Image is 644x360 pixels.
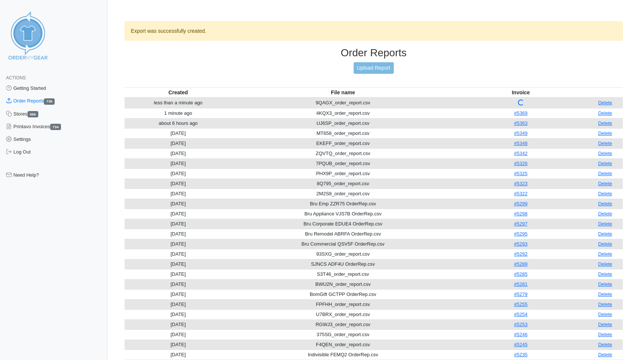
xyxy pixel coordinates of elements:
[598,342,612,347] a: Delete
[232,87,454,98] th: File name
[125,319,232,329] td: [DATE]
[598,110,612,116] a: Delete
[125,179,232,189] td: [DATE]
[232,199,454,209] td: Bru Emp ZZR75 OrderRep.csv
[514,151,527,156] a: #5342
[514,110,527,116] a: #5369
[125,108,232,118] td: 1 minute ago
[232,118,454,128] td: UJ6SP_order_report.csv
[125,128,232,138] td: [DATE]
[514,271,527,277] a: #5285
[514,251,527,257] a: #5292
[125,350,232,360] td: [DATE]
[232,108,454,118] td: 4KQX3_order_report.csv
[125,168,232,179] td: [DATE]
[598,191,612,196] a: Delete
[454,87,587,98] th: Invoice
[354,62,394,74] a: Upload Report
[125,239,232,249] td: [DATE]
[598,241,612,247] a: Delete
[232,239,454,249] td: Bru Commercial QSV5F OrderRep.csv
[125,118,232,128] td: about 6 hours ago
[598,201,612,206] a: Delete
[125,199,232,209] td: [DATE]
[514,221,527,227] a: #5297
[598,322,612,327] a: Delete
[232,259,454,269] td: SJNCS ADF4U OrderRep.csv
[514,201,527,206] a: #5299
[514,130,527,136] a: #5349
[514,211,527,217] a: #5298
[598,301,612,307] a: Delete
[232,168,454,179] td: PHX9P_order_report.csv
[598,181,612,186] a: Delete
[232,309,454,319] td: U7BRX_order_report.csv
[125,189,232,199] td: [DATE]
[125,279,232,289] td: [DATE]
[598,100,612,105] a: Delete
[232,319,454,329] td: RGWJ3_order_report.csv
[232,209,454,219] td: Bru Appliance VJS7B OrderRep.csv
[232,269,454,279] td: S3T46_order_report.csv
[598,231,612,237] a: Delete
[125,229,232,239] td: [DATE]
[50,124,61,130] span: 734
[28,111,38,117] span: 556
[514,322,527,327] a: #5253
[232,229,454,239] td: Bru Remodel ABRFA OrderRep.csv
[598,312,612,317] a: Delete
[514,140,527,146] a: #5348
[232,179,454,189] td: 8Q795_order_report.csv
[514,241,527,247] a: #5293
[598,161,612,166] a: Delete
[232,329,454,340] td: 375SG_order_report.csv
[598,281,612,287] a: Delete
[232,219,454,229] td: Bru Corporate EDUE4 OrderRep.csv
[598,261,612,267] a: Delete
[232,98,454,108] td: 9QAGX_order_report.csv
[598,171,612,176] a: Delete
[514,352,527,357] a: #5235
[125,219,232,229] td: [DATE]
[125,329,232,340] td: [DATE]
[232,299,454,309] td: FPFHH_order_report.csv
[232,279,454,289] td: BWU2N_order_report.csv
[598,120,612,126] a: Delete
[598,151,612,156] a: Delete
[232,158,454,168] td: 7PQUB_order_report.csv
[125,138,232,148] td: [DATE]
[232,340,454,350] td: F4QEN_order_report.csv
[125,259,232,269] td: [DATE]
[125,309,232,319] td: [DATE]
[514,261,527,267] a: #5289
[514,281,527,287] a: #5281
[125,249,232,259] td: [DATE]
[514,120,527,126] a: #5363
[514,342,527,347] a: #5245
[514,191,527,196] a: #5322
[598,221,612,227] a: Delete
[125,98,232,108] td: less than a minute ago
[598,130,612,136] a: Delete
[125,269,232,279] td: [DATE]
[598,251,612,257] a: Delete
[125,148,232,158] td: [DATE]
[232,148,454,158] td: ZQVTQ_order_report.csv
[232,350,454,360] td: Indivisible FEMQ2 OrderRep.csv
[6,75,26,80] span: Actions
[125,299,232,309] td: [DATE]
[232,289,454,299] td: BomGift GCTPP OrderRep.csv
[44,98,55,105] span: 736
[598,352,612,357] a: Delete
[598,291,612,297] a: Delete
[514,312,527,317] a: #5254
[232,249,454,259] td: 93SXG_order_report.csv
[514,301,527,307] a: #5255
[598,271,612,277] a: Delete
[514,161,527,166] a: #5326
[514,231,527,237] a: #5295
[514,291,527,297] a: #5279
[125,158,232,168] td: [DATE]
[125,47,623,59] h3: Order Reports
[232,128,454,138] td: MT658_order_report.csv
